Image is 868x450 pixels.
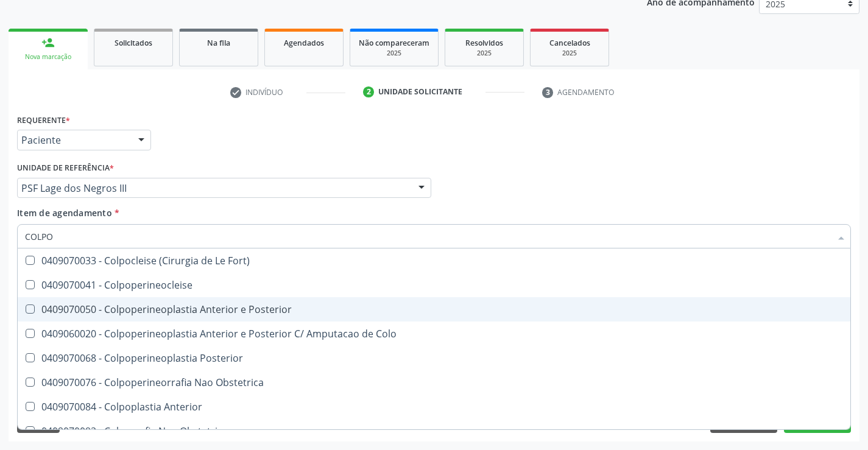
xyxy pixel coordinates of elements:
span: PSF Lage dos Negros III [21,182,406,194]
span: Não compareceram [359,38,429,48]
div: 2025 [454,49,515,58]
label: Unidade de referência [17,159,114,178]
div: 0409070076 - Colpoperineorrafia Nao Obstetrica [25,378,843,387]
span: Solicitados [115,38,152,48]
span: Agendados [284,38,324,48]
div: person_add [41,36,55,49]
div: Nova marcação [17,52,79,62]
span: Paciente [21,134,126,146]
div: 0409070050 - Colpoperineoplastia Anterior e Posterior [25,304,843,314]
span: Na fila [207,38,230,48]
div: Unidade solicitante [378,86,462,97]
input: Buscar por procedimentos [25,224,831,248]
div: 2025 [539,49,600,58]
div: 2025 [359,49,429,58]
div: 0409070033 - Colpocleise (Cirurgia de Le Fort) [25,256,843,265]
span: Item de agendamento [17,207,112,219]
span: Cancelados [549,38,590,48]
label: Requerente [17,111,70,130]
div: 2 [363,86,374,97]
div: 0409070068 - Colpoperineoplastia Posterior [25,353,843,363]
div: 0409070084 - Colpoplastia Anterior [25,402,843,412]
span: Resolvidos [465,38,503,48]
div: 0409070092 - Colporrafia Nao Obstetrica [25,426,843,436]
div: 0409070041 - Colpoperineocleise [25,280,843,290]
div: 0409060020 - Colpoperineoplastia Anterior e Posterior C/ Amputacao de Colo [25,329,843,339]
